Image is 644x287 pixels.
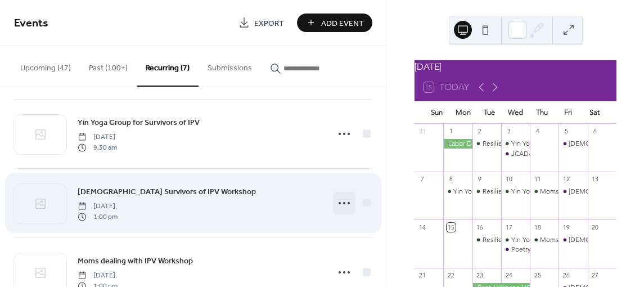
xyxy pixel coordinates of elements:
[591,223,600,231] div: 20
[483,187,620,196] div: Resilience Building Group for Survivors of IPV
[447,127,455,136] div: 1
[424,101,450,124] div: Sun
[530,187,559,196] div: Moms dealing with IPV Workshop
[562,271,570,280] div: 26
[591,271,600,280] div: 27
[450,101,476,124] div: Mon
[476,223,484,231] div: 16
[78,254,193,267] a: Moms dealing with IPV Workshop
[562,175,570,183] div: 12
[476,175,484,183] div: 9
[443,139,472,149] div: Labor Day (JCADA Closed)
[511,245,563,254] div: Poetry Workshop
[78,186,256,198] span: [DEMOGRAPHIC_DATA] Survivors of IPV Workshop
[80,46,137,86] button: Past (100+)
[78,255,193,267] span: Moms dealing with IPV Workshop
[511,139,616,149] div: Yin Yoga Group for Survivors of IPV
[533,127,542,136] div: 4
[14,12,48,34] span: Events
[418,271,426,280] div: 21
[562,223,570,231] div: 19
[11,46,80,86] button: Upcoming (47)
[505,175,513,183] div: 10
[533,271,542,280] div: 25
[78,132,117,142] span: [DATE]
[78,116,200,129] a: Yin Yoga Group for Survivors of IPV
[591,175,600,183] div: 13
[476,127,484,136] div: 2
[137,46,199,87] button: Recurring (7)
[540,187,640,196] div: Moms dealing with IPV Workshop
[78,271,118,281] span: [DATE]
[418,223,426,231] div: 14
[443,187,472,196] div: Yin Yoga Group for Survivors of IPV
[559,139,587,149] div: LGBTQIA+ Survivors of IPV Workshop
[472,187,501,196] div: Resilience Building Group for Survivors of IPV
[505,127,513,136] div: 3
[476,271,484,280] div: 23
[501,235,530,245] div: Yin Yoga Group for Survivors of IPV
[559,235,587,245] div: LGBTQIA+ Survivors of IPV Workshop
[505,271,513,280] div: 24
[476,101,502,124] div: Tue
[559,187,587,196] div: LGBTQIA+ Survivors of IPV Workshop
[418,175,426,183] div: 7
[78,185,256,198] a: [DEMOGRAPHIC_DATA] Survivors of IPV Workshop
[78,142,117,153] span: 9:30 am
[483,235,620,245] div: Resilience Building Group for Survivors of IPV
[533,223,542,231] div: 18
[555,101,582,124] div: Fri
[511,187,616,196] div: Yin Yoga Group for Survivors of IPV
[447,223,455,231] div: 15
[447,271,455,280] div: 22
[502,101,529,124] div: Wed
[321,17,364,29] span: Add Event
[511,149,629,159] div: JCADA Ambassadors [PERSON_NAME]
[472,139,501,149] div: Resilience Building Group for Survivors of IPV
[591,127,600,136] div: 6
[501,139,530,149] div: Yin Yoga Group for Survivors of IPV
[415,60,616,74] div: [DATE]
[78,117,200,129] span: Yin Yoga Group for Survivors of IPV
[418,127,426,136] div: 31
[505,223,513,231] div: 17
[529,101,555,124] div: Thu
[483,139,620,149] div: Resilience Building Group for Survivors of IPV
[199,46,261,86] button: Submissions
[447,175,455,183] div: 8
[501,245,530,254] div: Poetry Workshop
[453,187,559,196] div: Yin Yoga Group for Survivors of IPV
[254,17,284,29] span: Export
[297,14,372,32] button: Add Event
[472,235,501,245] div: Resilience Building Group for Survivors of IPV
[581,101,607,124] div: Sat
[533,175,542,183] div: 11
[530,235,559,245] div: Moms dealing with IPV Workshop
[540,235,640,245] div: Moms dealing with IPV Workshop
[501,187,530,196] div: Yin Yoga Group for Survivors of IPV
[230,14,292,32] a: Export
[562,127,570,136] div: 5
[78,201,118,212] span: [DATE]
[501,149,530,159] div: JCADA Ambassadors Cohort Dalet
[511,235,616,245] div: Yin Yoga Group for Survivors of IPV
[78,212,118,222] span: 1:00 pm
